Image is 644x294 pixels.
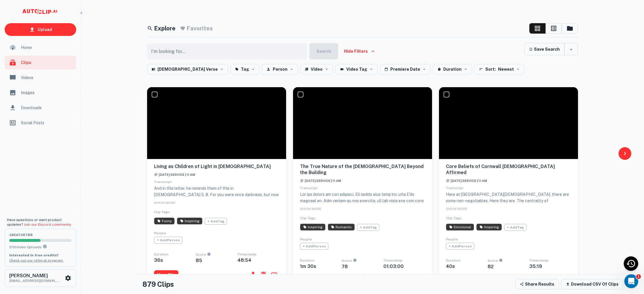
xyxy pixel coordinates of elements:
button: Duration [433,64,472,74]
span: + Add Tag [205,218,227,225]
span: 1 [636,274,641,279]
h6: Core Beliefs of Cornwall [DEMOGRAPHIC_DATA] Affirmed [446,164,571,176]
span: + Add Person [300,243,328,250]
iframe: Intercom live chat [624,274,638,288]
button: creatorTier5/10Video UploadsYou can upload 10 videos per month on the creator tier. Upgrade to up... [5,229,76,266]
span: Home [21,44,73,51]
h4: 879 Clips [142,279,174,289]
a: Social Posts [5,116,76,130]
p: Upload [38,26,52,33]
span: Have questions or want product updates? [7,218,72,227]
span: Timestamp [529,258,548,262]
h6: [PERSON_NAME] [9,273,61,278]
a: [DATE] Service | 11 AM [300,178,341,183]
span: Timestamp [383,258,402,262]
span: Score [196,253,237,258]
a: [DATE] Service | 11 AM [154,171,195,177]
h6: 35:19 [529,264,571,269]
a: Videos [5,71,76,85]
span: + Add Person [446,243,474,250]
button: Video Tag [335,64,378,74]
button: Video [300,64,333,74]
span: creator Tier [9,233,72,237]
span: Clips [21,59,73,66]
h6: 78 [342,264,383,269]
div: Recent Activity [624,256,638,271]
h6: 1m 30 s [300,264,342,269]
a: Clips [5,56,76,70]
button: View Clip [154,270,178,280]
p: 5 / 10 Video Uploads [9,244,72,250]
span: Transcript [154,180,172,184]
span: AI has identified this clip as Inspiring [476,224,502,231]
button: Save Search [524,43,564,55]
input: I'm looking for... [147,43,303,59]
span: Clip Tags [300,216,316,220]
h6: Living as Children of Light in [DEMOGRAPHIC_DATA] [154,164,279,170]
span: AI has identified this clip as Inspiring [300,224,325,231]
a: Images [5,86,76,100]
span: SHOW MORE [300,207,321,211]
a: Downloads [5,101,76,115]
svg: You can upload 10 videos per month on the creator tier. Upgrade to upload more. [43,244,47,249]
span: Downloads [21,105,73,111]
span: SHOW MORE [154,201,175,205]
h6: 48:54 [237,258,279,263]
span: [DATE] Service | 11 AM [446,179,487,182]
a: Upload [5,23,76,36]
a: Join our Discord community. [24,222,72,227]
div: An AI-calculated score on a clip's engagement potential, scored from 0 to 100. [352,259,357,264]
span: AI has identified this clip as Funny [154,218,175,224]
span: Duration [446,258,460,262]
button: Share Results [515,279,559,289]
span: Videos [21,74,73,81]
h6: 40 s [446,264,488,269]
h6: 85 [196,258,237,263]
span: AI has identified this clip as Romantic [328,224,355,231]
span: People [300,237,312,241]
span: Newest [498,66,514,73]
span: Duration [154,252,169,256]
h5: Explore [154,24,175,33]
span: AI has identified this clip as Emotional [446,224,474,231]
h6: 36 s [154,258,196,263]
span: + Add Tag [504,224,526,231]
span: [DATE] Service | 11 AM [154,173,195,176]
span: SHOW MORE [446,207,467,211]
span: People [154,231,166,235]
p: And in this letter, he reminds them of this in [DEMOGRAPHIC_DATA] 5, 8. For you were once darknes... [154,185,279,274]
div: An AI-calculated score on a clip's engagement potential, scored from 0 to 100. [206,253,211,258]
button: Sort: Newest [474,64,524,74]
button: Download CSV of clips [561,279,623,289]
button: Premiere Date [380,64,431,74]
span: AI has identified this clip as Inspiring [177,218,202,224]
span: Transcript [300,186,318,190]
h6: 01:03:00 [383,264,425,269]
div: An AI-calculated score on a clip's engagement potential, scored from 0 to 100. [498,259,503,264]
button: [DEMOGRAPHIC_DATA] Verse [147,64,228,74]
a: Check out our referral program. [9,258,64,262]
span: Duration [300,258,314,262]
p: Here at [GEOGRAPHIC_DATA][DEMOGRAPHIC_DATA], there are some non-negotiables. Here they are. The c... [446,191,571,255]
h6: 82 [488,264,529,269]
button: Hide Filters [341,43,378,59]
span: + Add Person [154,237,182,244]
p: Interested in free credits? [9,253,72,258]
span: Score [342,259,383,264]
span: Transcript [446,186,464,190]
p: [EMAIL_ADDRESS][DOMAIN_NAME] [9,278,61,283]
button: Tag [230,64,259,74]
span: + Add Tag [357,224,379,231]
button: [PERSON_NAME][EMAIL_ADDRESS][DOMAIN_NAME] [5,269,76,287]
span: Score [488,259,529,264]
span: Clip Tags [446,216,462,220]
span: [DATE] Service | 11 AM [300,179,341,182]
a: Home [5,41,76,54]
h5: Favorites [186,24,213,33]
h6: The True Nature of the [DEMOGRAPHIC_DATA] Beyond the Building [300,164,425,176]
